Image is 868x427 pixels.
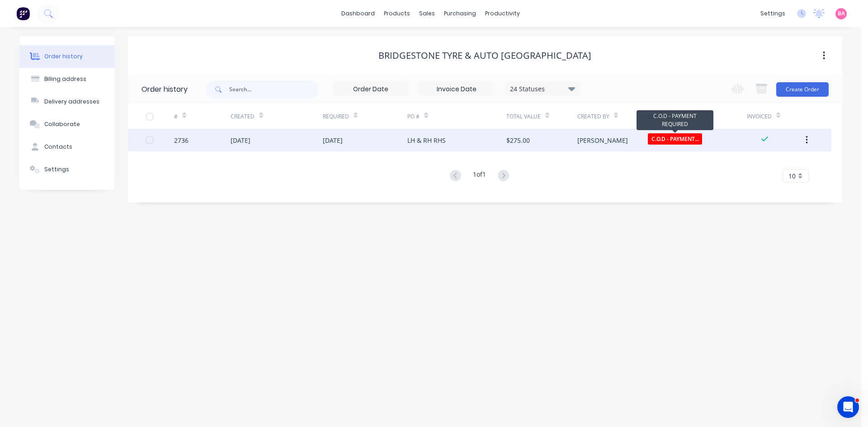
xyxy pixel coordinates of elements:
button: Billing address [19,68,114,90]
input: Invoice Date [419,83,495,96]
div: C.O.D - PAYMENT REQUIRED [637,110,713,130]
div: $275.00 [506,136,530,145]
div: [DATE] [323,136,343,145]
div: Created [231,104,322,129]
div: sales [415,7,439,20]
div: Contacts [44,143,72,151]
div: Total Value [506,113,541,121]
div: [DATE] [231,136,250,145]
div: PO # [407,113,420,121]
div: 1 of 1 [473,169,486,183]
div: Collaborate [44,120,80,128]
div: Bridgestone Tyre & Auto [GEOGRAPHIC_DATA] [378,50,591,61]
div: PO # [407,104,506,129]
div: Created By [577,113,609,121]
iframe: Intercom live chat [837,396,859,418]
div: # [174,104,231,129]
div: 24 Statuses [505,84,580,94]
img: Factory [16,7,30,20]
div: Settings [44,165,69,174]
div: Invoiced [747,113,772,121]
button: Collaborate [19,113,114,136]
div: Required [323,113,349,121]
div: Billing address [44,75,86,83]
div: 2736 [174,136,189,145]
input: Search... [229,80,319,99]
div: Total Value [506,104,577,129]
span: C.O.D - PAYMENT... [648,133,702,145]
div: Created By [577,104,648,129]
span: 10 [788,171,796,181]
div: purchasing [439,7,481,20]
span: BA [838,9,845,18]
input: Order Date [333,83,409,96]
button: Settings [19,158,114,181]
div: settings [756,7,790,20]
div: Required [323,104,408,129]
div: [PERSON_NAME] [577,136,628,145]
div: Order history [142,84,188,95]
button: Order history [19,45,114,68]
div: Delivery addresses [44,98,99,106]
div: productivity [481,7,524,20]
div: # [174,113,178,121]
button: Delivery addresses [19,90,114,113]
button: Contacts [19,136,114,158]
div: products [379,7,415,20]
div: Invoiced [747,104,803,129]
div: Order history [44,52,83,61]
button: Create Order [776,82,829,97]
div: LH & RH RHS [407,136,446,145]
div: Status [648,104,747,129]
div: Created [231,113,255,121]
a: dashboard [337,7,379,20]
